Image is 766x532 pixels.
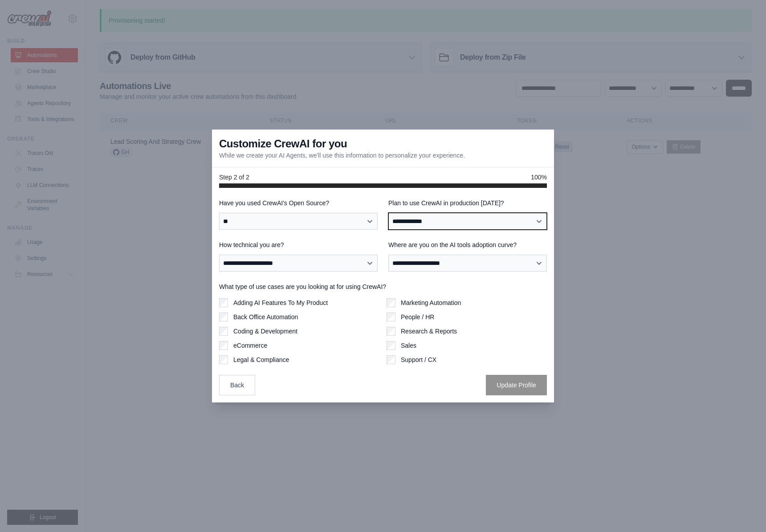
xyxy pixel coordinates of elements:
[219,173,249,182] span: Step 2 of 2
[486,375,547,395] button: Update Profile
[388,240,547,249] label: Where are you on the AI tools adoption curve?
[233,298,328,307] label: Adding AI Features To My Product
[401,341,416,350] label: Sales
[233,313,298,321] label: Back Office Automation
[233,355,289,364] label: Legal & Compliance
[233,327,297,336] label: Coding & Development
[219,151,465,160] p: While we create your AI Agents, we'll use this information to personalize your experience.
[401,327,457,336] label: Research & Reports
[219,240,378,249] label: How technical you are?
[219,137,347,151] h3: Customize CrewAI for you
[531,173,547,182] span: 100%
[401,313,434,321] label: People / HR
[401,298,461,307] label: Marketing Automation
[219,282,547,291] label: What type of use cases are you looking at for using CrewAI?
[219,199,378,207] label: Have you used CrewAI's Open Source?
[219,375,255,395] button: Back
[388,199,547,207] label: Plan to use CrewAI in production [DATE]?
[401,355,436,364] label: Support / CX
[233,341,267,350] label: eCommerce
